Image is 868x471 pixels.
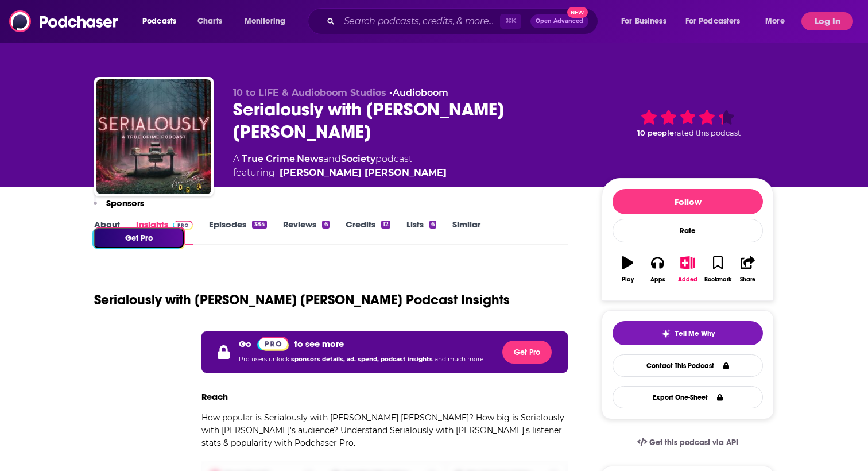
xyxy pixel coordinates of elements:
[740,276,755,283] div: Share
[502,341,552,364] button: Get Pro
[233,87,386,98] span: 10 to LIFE & Audioboom Studios
[642,249,672,290] button: Apps
[323,153,341,164] span: and
[233,152,447,180] div: A podcast
[201,411,568,449] p: How popular is Serialously with [PERSON_NAME] [PERSON_NAME]? How big is Serialously with [PERSON_...
[257,337,289,351] img: Podchaser Pro
[765,13,785,29] span: More
[190,12,229,30] a: Charts
[621,13,666,29] span: For Business
[613,189,763,214] button: Follow
[96,79,211,194] img: Serialously with Annie Elise
[678,12,757,30] button: open menu
[134,12,191,30] button: open menu
[341,153,375,164] a: Society
[703,249,733,290] button: Bookmark
[209,219,267,245] a: Episodes384
[613,321,763,345] button: tell me why sparkleTell Me Why
[704,276,731,283] div: Bookmark
[245,13,285,29] span: Monitoring
[233,166,447,180] span: featuring
[602,87,774,159] div: 10 peoplerated this podcast
[297,153,323,164] a: News
[294,338,344,349] p: to see more
[381,221,390,229] div: 12
[675,329,715,338] span: Tell Me Why
[280,166,447,180] a: [PERSON_NAME] [PERSON_NAME]
[649,438,738,447] span: Get this podcast via API
[389,87,448,98] span: •
[242,153,295,164] a: True Crime
[637,129,674,137] span: 10 people
[685,13,741,29] span: For Podcasters
[673,249,703,290] button: Added
[201,391,228,402] h3: Reach
[500,14,521,29] span: ⌘ K
[536,18,583,24] span: Open Advanced
[429,221,436,229] div: 6
[9,10,119,32] img: Podchaser - Follow, Share and Rate Podcasts
[295,153,297,164] span: ,
[239,351,485,368] p: Pro users unlock and much more.
[94,291,510,308] h1: Serialously with [PERSON_NAME] [PERSON_NAME] Podcast Insights
[733,249,763,290] button: Share
[622,276,634,283] div: Play
[801,12,853,30] button: Log In
[257,336,289,351] a: Pro website
[650,276,665,283] div: Apps
[393,87,448,98] a: Audioboom
[406,219,436,245] a: Lists6
[197,13,222,29] span: Charts
[674,129,741,137] span: rated this podcast
[319,8,609,34] div: Search podcasts, credits, & more...
[291,356,435,363] span: sponsors details, ad. spend, podcast insights
[757,12,799,30] button: open menu
[613,386,763,408] button: Export One-Sheet
[678,276,697,283] div: Added
[613,219,763,242] div: Rate
[661,329,671,338] img: tell me why sparkle
[339,12,500,30] input: Search podcasts, credits, & more...
[237,12,300,30] button: open menu
[628,428,747,457] a: Get this podcast via API
[142,13,176,29] span: Podcasts
[239,338,251,349] p: Go
[613,354,763,377] a: Contact This Podcast
[613,249,642,290] button: Play
[346,219,390,245] a: Credits12
[252,221,267,229] div: 384
[452,219,480,245] a: Similar
[530,14,588,28] button: Open AdvancedNew
[283,219,329,245] a: Reviews6
[94,228,184,248] button: Get Pro
[567,7,588,18] span: New
[613,12,681,30] button: open menu
[322,221,329,229] div: 6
